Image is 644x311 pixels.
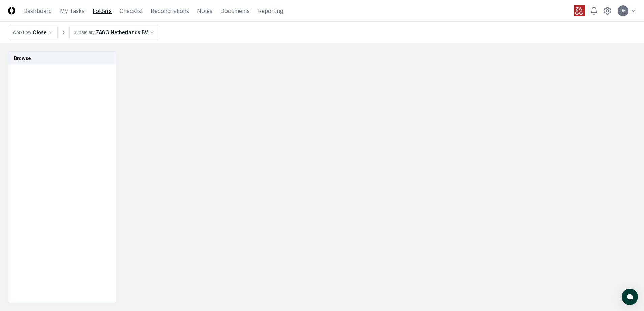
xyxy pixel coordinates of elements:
button: DG [617,5,629,17]
a: My Tasks [60,7,85,15]
a: Reporting [258,7,283,15]
div: Workflow [13,29,31,36]
span: DG [620,8,626,13]
h3: Browse [8,52,116,64]
img: ZAGG logo [574,5,585,16]
a: Documents [220,7,250,15]
a: Notes [197,7,212,15]
nav: breadcrumb [8,26,159,39]
img: Logo [8,7,15,14]
a: Folders [93,7,112,15]
button: atlas-launcher [622,289,638,305]
a: Checklist [120,7,143,15]
div: Subsidiary [74,29,95,36]
a: Reconciliations [151,7,189,15]
a: Dashboard [23,7,52,15]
